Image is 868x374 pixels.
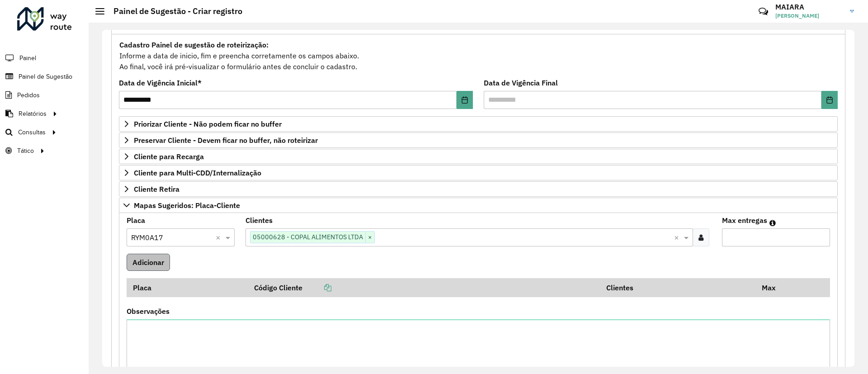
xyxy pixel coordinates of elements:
[134,120,282,128] span: Priorizar Cliente - Não podem ficar no buffer
[245,215,273,226] label: Clientes
[17,90,40,100] span: Pedidos
[248,278,600,297] th: Código Cliente
[127,306,170,317] label: Observações
[119,77,202,88] label: Data de Vigência Inicial
[775,3,843,11] h3: MAIARA
[119,181,838,197] a: Cliente Retira
[127,215,145,226] label: Placa
[19,109,47,118] span: Relatórios
[119,40,269,49] strong: Cadastro Painel de sugestão de roteirização:
[17,146,34,156] span: Tático
[674,232,682,243] span: Clear all
[134,202,240,209] span: Mapas Sugeridos: Placa-Cliente
[19,72,72,81] span: Painel de Sugestão
[216,232,223,243] span: Clear all
[127,278,248,297] th: Placa
[127,254,170,271] button: Adicionar
[119,133,838,148] a: Preservar Cliente - Devem ficar no buffer, não roteirizar
[104,6,242,16] h2: Painel de Sugestão - Criar registro
[119,116,838,132] a: Priorizar Cliente - Não podem ficar no buffer
[365,232,374,243] span: ×
[821,91,838,109] button: Choose Date
[302,283,331,292] a: Copiar
[119,165,838,180] a: Cliente para Multi-CDD/Internalização
[755,278,792,297] th: Max
[134,185,179,193] span: Cliente Retira
[457,91,473,109] button: Choose Date
[600,278,755,297] th: Clientes
[250,232,365,242] span: 05000628 - COPAL ALIMENTOS LTDA
[119,149,838,164] a: Cliente para Recarga
[119,198,838,213] a: Mapas Sugeridos: Placa-Cliente
[134,169,261,176] span: Cliente para Multi-CDD/Internalização
[134,137,318,144] span: Preservar Cliente - Devem ficar no buffer, não roteirizar
[134,153,204,160] span: Cliente para Recarga
[769,219,776,227] em: Máximo de clientes que serão colocados na mesma rota com os clientes informados
[19,53,36,63] span: Painel
[722,215,767,226] label: Max entregas
[484,77,558,88] label: Data de Vigência Final
[119,39,838,72] div: Informe a data de inicio, fim e preencha corretamente os campos abaixo. Ao final, você irá pré-vi...
[18,128,46,137] span: Consultas
[754,2,773,21] a: Contato Rápido
[775,12,843,20] span: [PERSON_NAME]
